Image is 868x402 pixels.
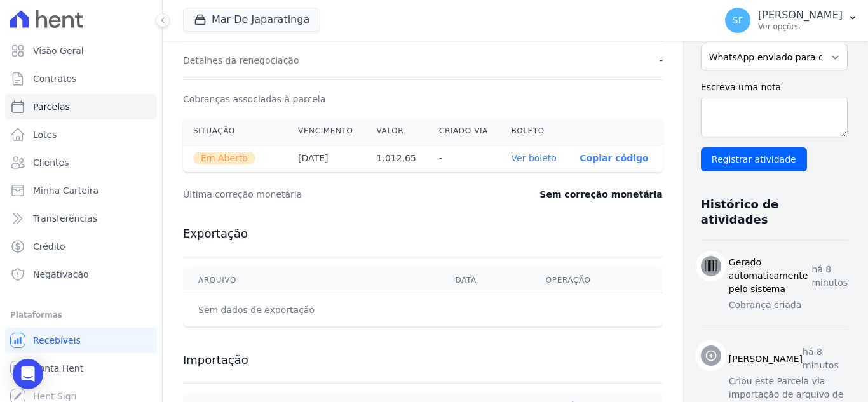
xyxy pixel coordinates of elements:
[33,128,57,141] span: Lotes
[367,118,429,144] th: Valor
[183,293,440,327] td: Sem dados de exportação
[193,152,255,164] span: Em Aberto
[501,118,570,144] th: Boleto
[729,256,812,296] h3: Gerado automaticamente pelo sistema
[429,118,501,144] th: Criado via
[5,356,157,381] a: Conta Hent
[715,3,868,38] button: SF [PERSON_NAME] Ver opções
[33,334,81,347] span: Recebíveis
[5,206,157,231] a: Transferências
[183,93,325,105] dt: Cobranças associadas à parcela
[5,122,157,147] a: Lotes
[758,22,843,32] p: Ver opções
[531,267,663,293] th: Operação
[429,144,501,173] th: -
[729,298,848,312] p: Cobrança criada
[729,352,803,366] h3: [PERSON_NAME]
[33,44,84,57] span: Visão Geral
[33,184,98,197] span: Minha Carteira
[288,118,366,144] th: Vencimento
[580,153,648,163] button: Copiar código
[758,9,843,22] p: [PERSON_NAME]
[367,144,429,173] th: 1.012,65
[183,118,288,144] th: Situação
[183,188,466,201] dt: Última correção monetária
[5,66,157,91] a: Contratos
[33,362,83,375] span: Conta Hent
[5,178,157,203] a: Minha Carteira
[803,345,848,372] p: há 8 minutos
[701,147,807,171] input: Registrar atividade
[33,240,65,253] span: Crédito
[288,144,366,173] th: [DATE]
[183,54,299,67] dt: Detalhes da renegociação
[33,268,89,281] span: Negativação
[5,262,157,287] a: Negativação
[5,38,157,64] a: Visão Geral
[811,263,848,290] p: há 8 minutos
[10,307,152,323] div: Plataformas
[5,94,157,119] a: Parcelas
[13,359,43,389] div: Open Intercom Messenger
[5,150,157,175] a: Clientes
[512,153,557,163] a: Ver boleto
[33,156,69,169] span: Clientes
[33,72,76,85] span: Contratos
[733,16,743,25] span: SF
[5,328,157,353] a: Recebíveis
[701,197,837,227] h3: Histórico de atividades
[440,267,530,293] th: Data
[660,54,663,67] dd: -
[539,188,662,201] dd: Sem correção monetária
[183,8,320,32] button: Mar De Japaratinga
[33,100,70,113] span: Parcelas
[183,352,663,368] h3: Importação
[183,267,440,293] th: Arquivo
[5,234,157,259] a: Crédito
[33,212,97,225] span: Transferências
[183,226,663,241] h3: Exportação
[701,81,848,94] label: Escreva uma nota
